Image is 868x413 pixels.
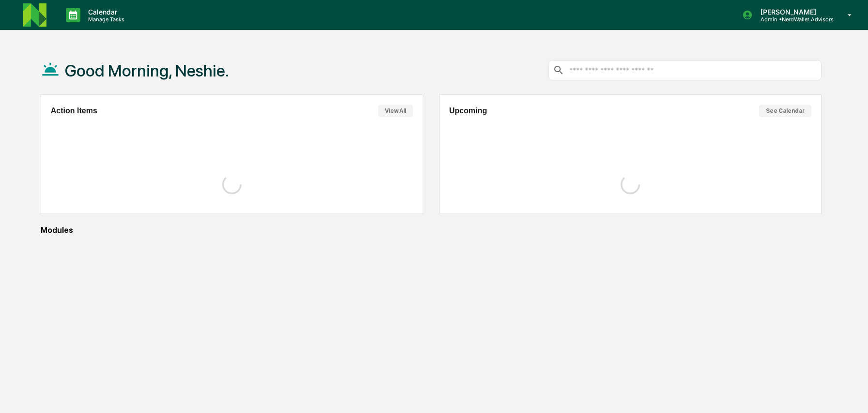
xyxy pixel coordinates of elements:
img: logo [23,3,46,27]
p: Calendar [80,8,129,16]
p: Manage Tasks [80,16,129,23]
p: [PERSON_NAME] [753,8,834,16]
p: Admin • NerdWallet Advisors [753,16,834,23]
h2: Upcoming [449,107,487,115]
h2: Action Items [51,107,97,115]
h1: Good Morning, Neshie. [65,61,229,80]
button: View All [378,105,413,117]
button: See Calendar [759,105,811,117]
div: Modules [41,226,822,235]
